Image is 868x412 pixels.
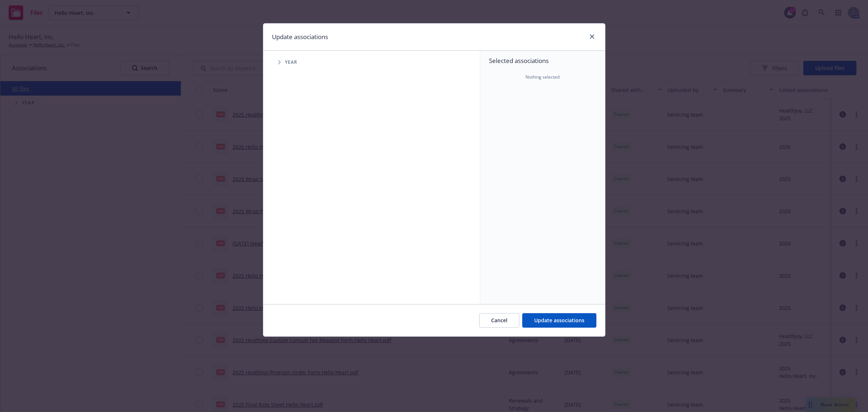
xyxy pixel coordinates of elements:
span: Year [285,60,298,64]
span: Update associations [534,317,584,324]
button: Cancel [479,313,519,328]
div: Tree Example [263,55,480,70]
span: Selected associations [489,56,596,65]
span: Cancel [491,317,507,324]
span: Nothing selected [526,74,559,80]
h1: Update associations [272,32,328,42]
a: close [588,32,596,41]
button: Update associations [522,313,596,328]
